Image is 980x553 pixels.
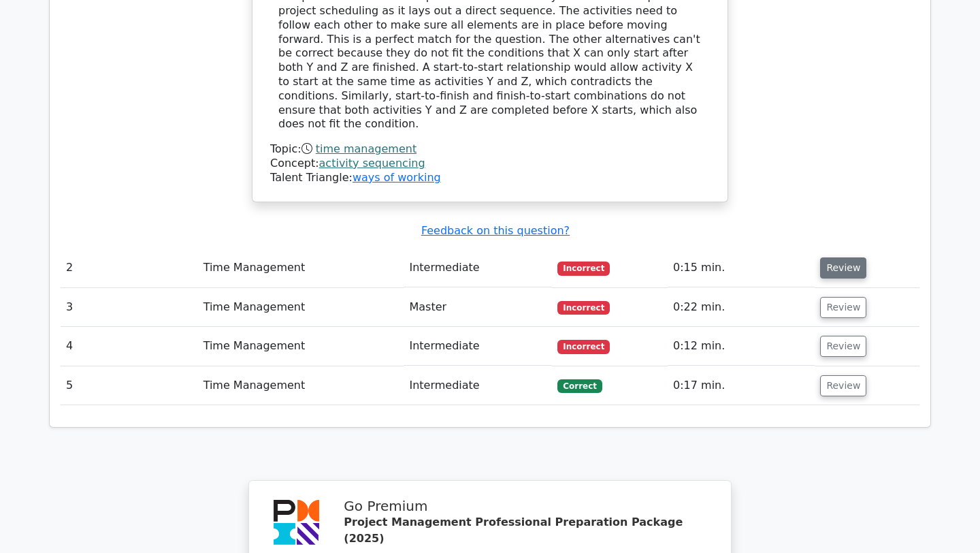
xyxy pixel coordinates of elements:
[61,366,198,405] td: 5
[270,142,710,157] div: Topic:
[820,336,866,357] button: Review
[198,249,404,287] td: Time Management
[316,142,416,155] a: time management
[557,301,610,315] span: Incorrect
[319,157,425,170] a: activity sequencing
[198,288,404,327] td: Time Management
[404,288,552,327] td: Master
[61,249,198,287] td: 2
[270,157,710,171] div: Concept:
[820,257,866,279] button: Review
[198,327,404,366] td: Time Management
[61,327,198,366] td: 4
[404,327,552,366] td: Intermediate
[404,366,552,405] td: Intermediate
[557,379,602,393] span: Correct
[668,327,815,366] td: 0:12 min.
[557,340,610,353] span: Incorrect
[353,171,441,184] a: ways of working
[198,366,404,405] td: Time Management
[668,366,815,405] td: 0:17 min.
[557,262,610,275] span: Incorrect
[820,297,866,318] button: Review
[404,249,552,287] td: Intermediate
[61,288,198,327] td: 3
[421,224,570,237] a: Feedback on this question?
[270,142,710,185] div: Talent Triangle:
[668,249,815,287] td: 0:15 min.
[668,288,815,327] td: 0:22 min.
[820,375,866,396] button: Review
